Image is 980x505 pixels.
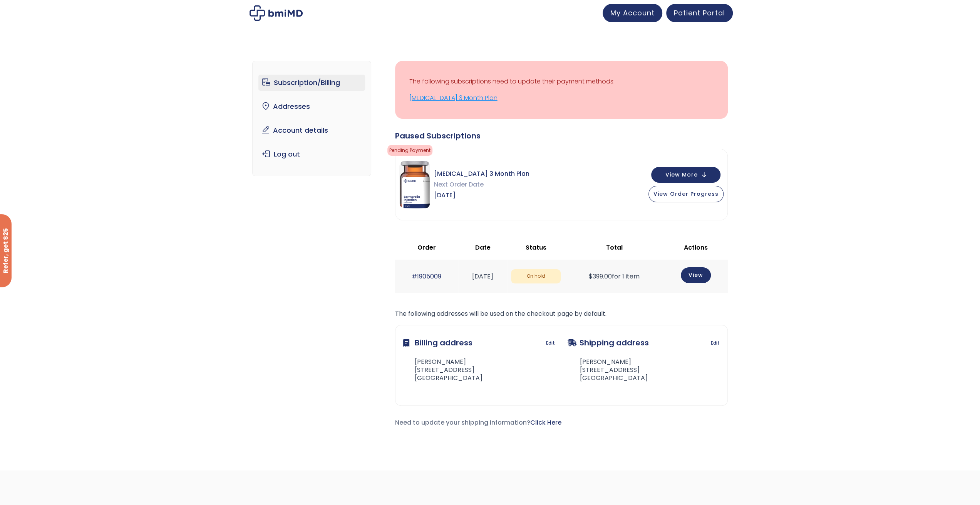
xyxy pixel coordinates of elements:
[434,168,529,179] span: [MEDICAL_DATA] 3 Month Plan
[258,122,365,138] a: Account details
[409,93,714,103] a: [MEDICAL_DATA] 3 Month Plan
[417,243,436,252] span: Order
[711,338,720,348] a: Edit
[403,333,472,352] h3: Billing address
[395,418,561,427] span: Need to update your shipping information?
[666,4,733,22] a: Patient Portal
[610,8,655,18] span: My Account
[395,130,728,141] div: Paused Subscriptions
[606,243,622,252] span: Total
[472,272,493,281] time: [DATE]
[258,146,365,162] a: Log out
[475,243,490,252] span: Date
[603,4,662,22] a: My Account
[565,260,664,293] td: for 1 item
[409,76,714,87] p: The following subscriptions need to update their payment methods:
[653,190,719,198] span: View Order Progress
[546,338,555,348] a: Edit
[568,333,649,352] h3: Shipping address
[250,5,303,21] img: My account
[526,243,546,252] span: Status
[403,358,482,382] address: [PERSON_NAME] [STREET_ADDRESS] [GEOGRAPHIC_DATA]
[665,172,698,177] span: View More
[434,190,529,201] span: [DATE]
[258,98,365,115] a: Addresses
[511,269,561,283] span: On hold
[684,243,708,252] span: Actions
[651,167,720,183] button: View More
[589,272,593,281] span: $
[412,272,441,281] a: #1905009
[674,8,725,18] span: Patient Portal
[681,267,711,283] a: View
[530,418,561,427] a: Click Here
[395,308,728,319] p: The following addresses will be used on the checkout page by default.
[258,75,365,91] a: Subscription/Billing
[387,145,432,156] span: Pending Payment
[434,179,529,190] span: Next Order Date
[252,61,371,176] nav: Account pages
[568,358,648,382] address: [PERSON_NAME] [STREET_ADDRESS] [GEOGRAPHIC_DATA]
[589,272,612,281] span: 399.00
[648,186,724,202] button: View Order Progress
